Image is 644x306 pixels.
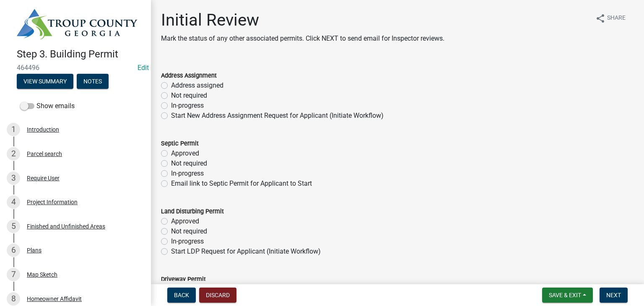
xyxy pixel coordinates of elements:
[77,78,109,85] wm-modal-confirm: Notes
[167,288,196,303] button: Back
[171,179,312,189] label: Email link to Septic Permit for Applicant to Start
[161,73,217,79] label: Address Assignment
[27,151,62,157] div: Parcel search
[171,101,204,111] label: In-progress
[161,209,224,215] label: Land Disturbing Permit
[589,10,632,26] button: shareShare
[171,148,199,158] label: Approved
[27,247,42,253] div: Plans
[7,244,20,257] div: 6
[17,48,144,60] h4: Step 3. Building Permit
[542,288,593,303] button: Save & Exit
[7,195,20,209] div: 4
[20,101,75,111] label: Show emails
[595,13,605,23] i: share
[161,10,444,30] h1: Initial Review
[171,158,207,169] label: Not required
[607,13,626,23] span: Share
[17,64,134,72] span: 464496
[161,277,206,283] label: Driveway Permit
[77,74,109,89] button: Notes
[27,175,60,181] div: Require User
[7,171,20,185] div: 3
[138,64,149,72] a: Edit
[27,127,59,132] div: Introduction
[600,288,628,303] button: Next
[549,292,581,298] span: Save & Exit
[161,34,444,44] p: Mark the status of any other associated permits. Click NEXT to send email for Inspector reviews.
[171,216,199,226] label: Approved
[161,141,199,147] label: Septic Permit
[171,80,223,91] label: Address assigned
[7,147,20,161] div: 2
[171,169,204,179] label: In-progress
[171,91,207,101] label: Not required
[174,292,189,298] span: Back
[138,64,149,72] wm-modal-confirm: Edit Application Number
[7,268,20,281] div: 7
[17,74,73,89] button: View Summary
[7,220,20,233] div: 5
[27,199,78,205] div: Project Information
[171,111,384,121] label: Start New Address Assignment Request for Applicant (Initiate Workflow)
[7,292,20,306] div: 8
[606,292,621,298] span: Next
[171,246,321,257] label: Start LDP Request for Applicant (Initiate Workflow)
[171,236,204,246] label: In-progress
[7,123,20,136] div: 1
[27,296,82,302] div: Homeowner Affidavit
[17,78,73,85] wm-modal-confirm: Summary
[199,288,236,303] button: Discard
[17,9,138,39] img: Troup County, Georgia
[27,272,57,277] div: Map Sketch
[27,223,105,229] div: Finished and Unfinished Areas
[171,226,207,236] label: Not required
